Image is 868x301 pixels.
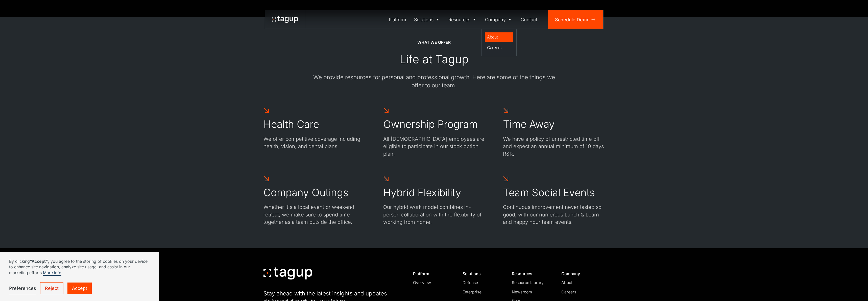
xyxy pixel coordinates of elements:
[485,16,506,23] div: Company
[448,16,470,23] div: Resources
[555,16,590,23] div: Schedule Demo
[487,45,511,51] div: Careers
[517,10,541,29] a: Contact
[444,10,481,29] a: Resources
[503,135,605,157] p: We have a policy of unrestricted time off and expect an annual minimum of 10 days R&R.
[385,10,410,29] a: Platform
[9,283,36,294] a: Preferences
[463,280,501,286] a: Defense
[309,73,559,89] div: We provide resources for personal and professional growth. Here are some of the things we offer t...
[463,271,501,276] div: Solutions
[263,186,348,199] h2: Company Outings
[481,29,517,56] nav: Company
[413,271,452,276] div: Platform
[503,203,605,226] p: Continuous improvement never tasted so good, with our numerous Lunch & Learn and happy hour team ...
[400,52,469,66] div: Life at Tagup
[503,186,595,199] h2: Team Social Events
[503,118,555,130] h2: Time Away
[383,135,485,157] p: All [DEMOGRAPHIC_DATA] employees are eligible to participate in our stock option plan.
[43,270,61,276] a: More info
[512,271,550,276] div: Resources
[487,34,511,40] div: About
[383,118,478,130] h2: Ownership Program
[463,289,501,295] a: Enterprise
[481,10,517,29] a: Company
[512,280,550,286] a: Resource Library
[263,135,365,150] p: We offer competitive coverage including health, vision, and dental plans.
[67,283,92,294] a: Accept
[383,203,485,226] p: Our hybrid work model combines in-person collaboration with the flexibility of working from home.
[30,259,48,264] strong: “Accept”
[561,280,600,286] a: About
[485,32,513,42] a: About
[383,186,461,199] h2: Hybrid Flexibility
[417,40,451,45] div: WHAT WE OFFER
[512,289,550,295] a: Newsroom
[414,16,433,23] div: Solutions
[263,118,319,130] h2: Health Care
[410,10,445,29] a: Solutions
[40,282,63,294] a: Reject
[485,43,513,53] a: Careers
[9,258,150,275] p: By clicking , you agree to the storing of cookies on your device to enhance site navigation, anal...
[413,280,452,286] a: Overview
[561,289,600,295] a: Careers
[561,271,600,276] div: Company
[389,16,406,23] div: Platform
[521,16,537,23] div: Contact
[548,10,603,29] a: Schedule Demo
[263,203,365,226] p: Whether it's a local event or weekend retreat, we make sure to spend time together as a team outs...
